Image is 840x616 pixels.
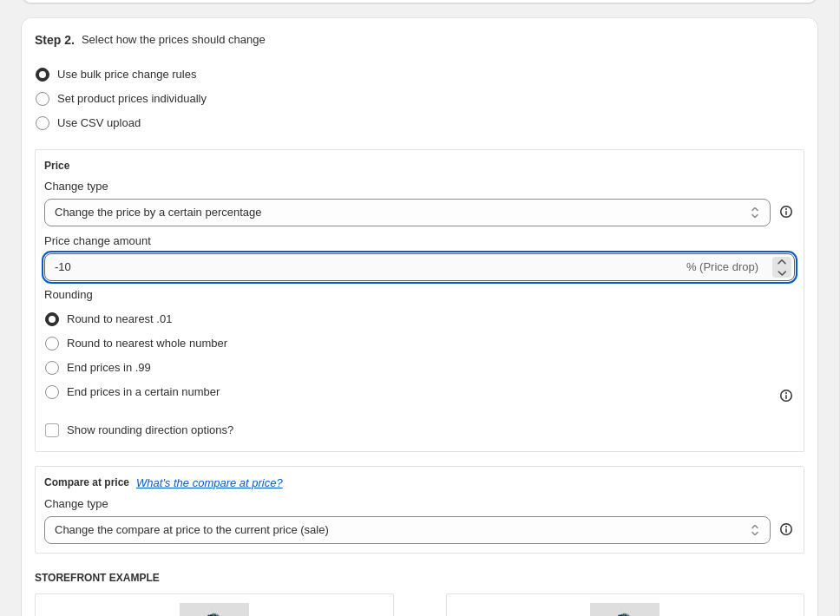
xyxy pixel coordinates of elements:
[57,116,141,129] span: Use CSV upload
[136,476,283,489] button: What's the compare at price?
[44,159,69,173] h3: Price
[35,31,75,49] h2: Step 2.
[44,180,108,193] span: Change type
[67,385,220,398] span: End prices in a certain number
[35,571,804,585] h6: STOREFRONT EXAMPLE
[44,234,151,247] span: Price change amount
[778,203,795,220] div: help
[57,92,207,105] span: Set product prices individually
[44,253,683,281] input: -15
[44,475,129,489] h3: Compare at price
[57,68,196,81] span: Use bulk price change rules
[67,337,227,350] span: Round to nearest whole number
[44,497,108,510] span: Change type
[67,423,233,436] span: Show rounding direction options?
[778,521,795,538] div: help
[82,31,266,49] p: Select how the prices should change
[67,361,151,374] span: End prices in .99
[67,312,172,325] span: Round to nearest .01
[686,260,758,273] span: % (Price drop)
[44,288,93,301] span: Rounding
